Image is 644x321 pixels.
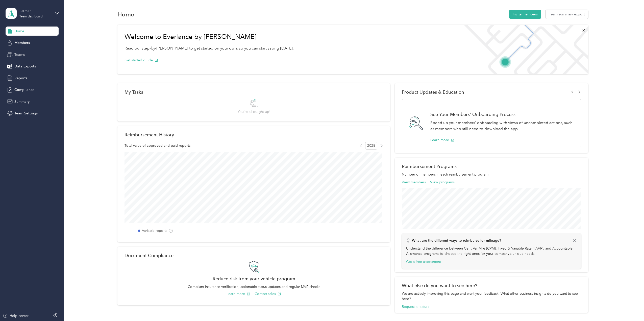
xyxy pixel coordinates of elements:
span: Team Settings [14,111,38,116]
div: What else do you want to see here? [402,283,581,288]
iframe: Everlance-gr Chat Button Frame [616,293,644,321]
p: Understand the difference between Cent Per Mile (CPM), Fixed & Variable Rate (FAVR), and Accounta... [406,246,577,256]
span: Members [14,40,30,45]
button: View members [402,180,426,185]
span: Home [14,29,24,34]
p: Compliant insurance verification, actionable status updates and regular MVR checks [125,284,383,289]
span: Teams [14,52,25,57]
button: View programs [430,180,455,185]
span: Total value of approved and paid reports [125,143,190,148]
label: Variable reports [142,228,167,233]
button: Contact sales [255,291,281,297]
span: 2025 [365,142,377,150]
span: You’re all caught up! [238,109,270,114]
button: Help center [3,313,29,318]
div: My Tasks [125,89,383,95]
button: Request a feature [402,304,430,309]
h1: Welcome to Everlance by [PERSON_NAME] [125,33,294,41]
button: Learn more [430,137,454,143]
img: Welcome to everlance [459,25,588,74]
button: Learn more [227,291,250,297]
span: Compliance [14,87,34,92]
p: Speed up your members' onboarding with views of uncompleted actions, such as members who still ne... [430,120,576,132]
p: What are the different ways to reimburse for mileage? [412,238,501,243]
h2: Reduce risk from your vehicle program [125,276,383,281]
h2: Reimbursement History [125,132,174,137]
button: Team summary export [546,10,588,19]
span: Product Updates & Education [402,89,464,95]
div: Team dashboard [19,15,43,18]
span: Data Exports [14,64,36,69]
h2: Reimbursement Programs [402,164,581,169]
h2: Document Compliance [125,253,174,258]
h1: Home [117,12,134,17]
div: tfarmer [19,8,51,13]
p: Number of members in each reimbursement program. [402,172,581,177]
p: Read our step-by-[PERSON_NAME] to get started on your own, so you can start saving [DATE]. [125,45,294,52]
button: Get a free assessment [406,259,441,264]
span: Summary [14,99,30,104]
button: Invite members [509,10,541,19]
h1: See Your Members' Onboarding Process [430,112,576,117]
button: Get started guide [125,58,158,63]
div: We are actively improving this page and want your feedback. What other business insights do you w... [402,291,581,302]
span: Reports [14,76,27,81]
